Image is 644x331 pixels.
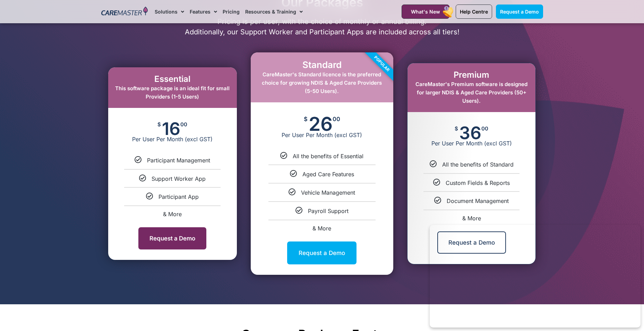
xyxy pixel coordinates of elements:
span: 00 [333,116,340,122]
span: This software package is an ideal fit for small Providers (1-5 Users) [115,85,230,100]
span: Aged Care Features [302,171,354,178]
p: Pricing is per user, with the choice of monthly or annual billing. Additionally, our Support Work... [98,16,547,37]
span: Custom Fields & Reports [446,179,510,186]
span: CareMaster's Premium software is designed for larger NDIS & Aged Care Providers (50+ Users). [415,81,527,104]
span: Vehicle Management [301,189,355,196]
div: Popular [342,24,421,103]
iframe: Popup CTA [430,225,641,328]
span: Support Worker App [152,175,206,182]
span: 00 [481,126,488,131]
a: What's New [402,5,449,19]
span: Per User Per Month (excl GST) [108,136,237,143]
span: Payroll Support [308,207,349,214]
span: & More [462,215,481,222]
a: Request a Demo [287,241,357,264]
span: Help Centre [460,9,488,15]
h2: Essential [115,74,230,84]
span: Participant Management [147,157,210,164]
a: Request a Demo [138,227,206,249]
span: Per User Per Month (excl GST) [251,131,393,138]
a: Request a Demo [496,5,543,19]
span: & More [163,211,182,218]
span: 00 [180,122,187,127]
h2: Standard [258,59,386,70]
h2: Premium [414,70,529,80]
img: CareMaster Logo [101,7,148,17]
span: $ [455,126,458,131]
span: All the benefits of Essential [293,153,363,160]
span: 36 [459,126,481,140]
span: CareMaster's Standard licence is the preferred choice for growing NDIS & Aged Care Providers (5-5... [262,71,382,94]
span: 26 [309,116,333,131]
span: Request a Demo [500,9,539,15]
span: Participant App [158,193,199,200]
span: Per User Per Month (excl GST) [407,140,535,147]
span: What's New [411,9,440,15]
span: All the benefits of Standard [442,161,514,168]
span: Document Management [447,197,509,204]
a: Help Centre [456,5,492,19]
span: 16 [162,122,180,136]
span: $ [157,122,161,127]
span: & More [312,225,331,232]
span: $ [304,116,308,122]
